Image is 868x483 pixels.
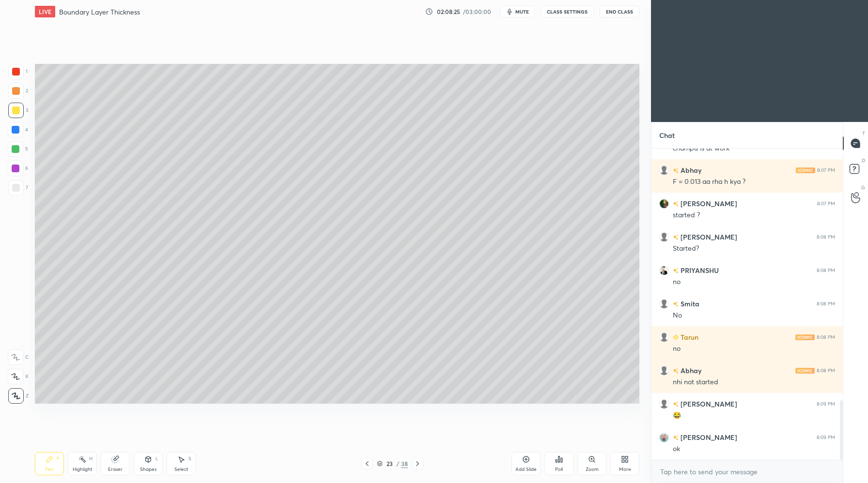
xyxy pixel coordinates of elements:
[8,141,28,157] div: 5
[659,366,669,376] img: default.png
[45,467,54,472] div: Pen
[861,184,865,191] p: G
[673,368,679,374] img: no-rating-badge.077c3623.svg
[817,334,835,340] div: 8:08 PM
[679,265,719,275] h6: PRIYANSHU
[659,399,669,409] img: default.png
[659,332,669,342] img: default.png
[659,433,669,442] img: 2def19b0d2cc4c8eba1c18421231d572.jpg
[619,467,631,472] div: More
[796,167,815,173] img: iconic-light.a09c19a4.png
[174,467,188,472] div: Select
[8,122,28,137] div: 4
[817,435,835,440] div: 8:09 PM
[8,180,28,196] div: 7
[817,201,835,207] div: 8:07 PM
[108,467,123,472] div: Eraser
[673,268,679,273] img: no-rating-badge.077c3623.svg
[862,130,865,137] p: T
[795,334,815,340] img: iconic-light.a09c19a4.png
[673,201,679,207] img: no-rating-badge.077c3623.svg
[659,166,669,175] img: default.png
[673,302,679,307] img: no-rating-badge.077c3623.svg
[586,467,599,472] div: Zoom
[795,368,815,374] img: iconic-light.a09c19a4.png
[673,277,835,287] div: no
[659,266,669,275] img: 3eb2064802234b63b0442d03eeddaa1d.jpg
[679,299,699,309] h6: Smita
[8,388,29,404] div: Z
[673,311,835,320] div: No
[73,467,93,472] div: Highlight
[673,344,835,354] div: no
[679,432,737,442] h6: [PERSON_NAME]
[679,232,737,242] h6: [PERSON_NAME]
[679,165,701,175] h6: Abhay
[8,349,29,365] div: C
[500,6,535,17] button: mute
[515,467,537,472] div: Add Slide
[401,459,408,468] div: 38
[817,368,835,374] div: 8:08 PM
[679,198,737,209] h6: [PERSON_NAME]
[673,435,679,440] img: no-rating-badge.077c3623.svg
[817,234,835,240] div: 8:08 PM
[140,467,156,472] div: Shapes
[385,461,394,467] div: 23
[673,377,835,387] div: nhi not started
[679,399,737,409] h6: [PERSON_NAME]
[659,199,669,209] img: d8291dd1f779437188234d09d8eea641.jpg
[515,8,529,15] span: mute
[555,467,563,472] div: Poll
[673,235,679,240] img: no-rating-badge.077c3623.svg
[659,299,669,309] img: default.png
[651,122,682,148] p: Chat
[673,211,835,220] div: started ?
[673,411,835,421] div: 😂
[155,456,158,461] div: L
[679,365,701,376] h6: Abhay
[8,369,29,384] div: X
[673,334,679,340] img: Learner_Badge_beginner_1_8b307cf2a0.svg
[396,461,399,467] div: /
[188,456,191,461] div: S
[673,168,679,173] img: no-rating-badge.077c3623.svg
[8,64,28,79] div: 1
[673,177,835,187] div: F = 0.013 aa rha h kya ?
[659,232,669,242] img: default.png
[8,83,28,99] div: 2
[817,167,835,173] div: 8:07 PM
[35,6,55,17] div: LIVE
[600,6,639,17] button: End Class
[862,157,865,164] p: D
[8,161,28,176] div: 6
[541,6,594,17] button: CLASS SETTINGS
[673,144,835,153] div: champu is at work
[673,244,835,254] div: Started?
[673,444,835,454] div: ok
[679,332,698,342] h6: Tarun
[817,401,835,407] div: 8:09 PM
[673,402,679,407] img: no-rating-badge.077c3623.svg
[57,456,60,461] div: P
[817,301,835,307] div: 8:08 PM
[59,7,140,16] h4: Boundary Layer Thickness
[651,149,843,460] div: grid
[89,456,93,461] div: H
[8,103,28,118] div: 3
[817,268,835,273] div: 8:08 PM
